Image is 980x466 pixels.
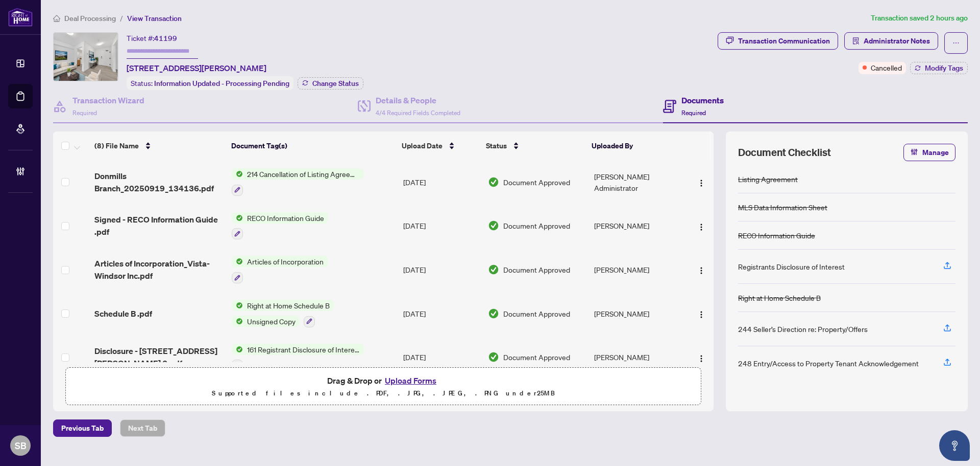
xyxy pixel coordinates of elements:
[693,349,709,365] button: Logo
[488,264,499,275] img: Document Status
[243,256,328,267] span: Articles of Incorporation
[681,94,724,106] h4: Documents
[94,345,224,369] span: Disclosure - [STREET_ADDRESS][PERSON_NAME] 3.pdf
[53,15,60,22] span: home
[488,308,499,319] img: Document Status
[738,261,845,272] div: Registrants Disclosure of Interest
[844,32,938,50] button: Administrator Notes
[376,109,460,117] span: 4/4 Required Fields Completed
[852,37,860,45] span: solution
[693,305,709,322] button: Logo
[398,131,482,160] th: Upload Date
[587,131,680,160] th: Uploaded By
[72,387,695,400] p: Supported files include .PDF, .JPG, .JPEG, .PNG under 25 MB
[154,79,289,88] span: Information Updated - Processing Pending
[127,32,177,44] div: Ticket #:
[94,213,224,238] span: Signed - RECO Information Guide .pdf
[738,230,815,241] div: RECO Information Guide
[64,14,116,23] span: Deal Processing
[154,34,177,43] span: 41199
[590,160,683,204] td: [PERSON_NAME] Administrator
[738,202,827,213] div: MLS Data Information Sheet
[243,168,364,180] span: 214 Cancellation of Listing Agreement - Authority to Offer for Lease
[939,430,970,461] button: Open asap
[232,256,328,283] button: Status IconArticles of Incorporation
[871,62,902,73] span: Cancelled
[232,300,334,327] button: Status IconRight at Home Schedule BStatus IconUnsigned Copy
[232,300,243,311] img: Status Icon
[8,8,33,27] img: logo
[697,310,705,319] img: Logo
[922,144,949,161] span: Manage
[693,174,709,190] button: Logo
[94,140,139,151] span: (8) File Name
[590,292,683,336] td: [PERSON_NAME]
[298,77,363,90] button: Change Status
[903,144,955,161] button: Manage
[232,212,243,224] img: Status Icon
[232,212,328,240] button: Status IconRECO Information Guide
[693,217,709,234] button: Logo
[53,419,112,437] button: Previous Tab
[120,12,123,24] li: /
[738,33,830,49] div: Transaction Communication
[738,173,798,185] div: Listing Agreement
[399,204,484,248] td: [DATE]
[399,160,484,204] td: [DATE]
[312,80,359,87] span: Change Status
[402,140,443,151] span: Upload Date
[590,248,683,292] td: [PERSON_NAME]
[697,179,705,187] img: Logo
[738,292,821,303] div: Right at Home Schedule B
[243,316,300,327] span: Unsigned Copy
[503,220,570,231] span: Document Approved
[15,438,27,453] span: SB
[693,261,709,278] button: Logo
[243,212,328,224] span: RECO Information Guide
[590,336,683,380] td: [PERSON_NAME]
[72,94,144,106] h4: Transaction Wizard
[243,300,334,311] span: Right at Home Schedule B
[488,176,499,188] img: Document Status
[488,351,499,363] img: Document Status
[738,358,919,369] div: 248 Entry/Access to Property Tenant Acknowledgement
[54,33,118,81] img: IMG-X12242300_1.jpg
[232,316,243,327] img: Status Icon
[232,344,364,371] button: Status Icon161 Registrant Disclosure of Interest - Disposition ofProperty
[738,145,831,160] span: Document Checklist
[376,94,460,106] h4: Details & People
[697,354,705,363] img: Logo
[503,176,570,188] span: Document Approved
[399,248,484,292] td: [DATE]
[399,336,484,380] td: [DATE]
[94,170,224,194] span: Donmills Branch_20250919_134136.pdf
[952,39,960,47] span: ellipsis
[232,256,243,267] img: Status Icon
[127,14,182,23] span: View Transaction
[738,323,868,335] div: 244 Seller’s Direction re: Property/Offers
[697,267,705,275] img: Logo
[90,131,227,160] th: (8) File Name
[227,131,398,160] th: Document Tag(s)
[382,374,439,387] button: Upload Forms
[327,374,439,387] span: Drag & Drop or
[61,420,104,436] span: Previous Tab
[72,109,97,117] span: Required
[232,344,243,355] img: Status Icon
[94,307,152,320] span: Schedule B .pdf
[718,32,838,50] button: Transaction Communication
[503,351,570,363] span: Document Approved
[66,368,701,406] span: Drag & Drop orUpload FormsSupported files include .PDF, .JPG, .JPEG, .PNG under25MB
[590,204,683,248] td: [PERSON_NAME]
[120,419,165,437] button: Next Tab
[864,33,930,49] span: Administrator Notes
[399,292,484,336] td: [DATE]
[482,131,587,160] th: Status
[503,264,570,275] span: Document Approved
[681,109,706,117] span: Required
[94,257,224,282] span: Articles of Incorporation_Vista-Windsor Inc.pdf
[503,308,570,319] span: Document Approved
[910,62,968,74] button: Modify Tags
[488,220,499,231] img: Document Status
[232,168,364,196] button: Status Icon214 Cancellation of Listing Agreement - Authority to Offer for Lease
